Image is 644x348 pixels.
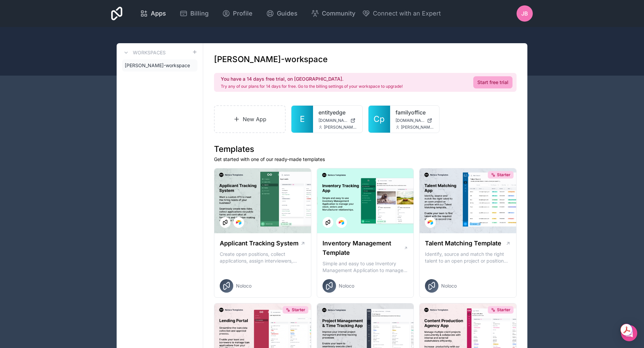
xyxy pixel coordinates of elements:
[374,114,385,125] span: Cp
[291,106,313,133] a: E
[324,125,357,130] span: [PERSON_NAME][EMAIL_ADDRESS][DOMAIN_NAME]
[373,9,441,18] span: Connect with an Expert
[214,54,328,65] h1: [PERSON_NAME]-workspace
[425,251,511,264] p: Identify, source and match the right talent to an open project or position with our Talent Matchi...
[401,125,434,130] span: [PERSON_NAME][EMAIL_ADDRESS][DOMAIN_NAME]
[214,144,517,155] h1: Templates
[214,156,517,163] p: Get started with one of our ready-made templates
[323,260,408,274] p: Simple and easy to use Inventory Management Application to manage your stock, orders and Manufact...
[122,59,197,72] a: [PERSON_NAME]-workspace
[125,62,190,69] span: [PERSON_NAME]-workspace
[323,239,404,258] h1: Inventory Management Template
[221,76,403,82] h2: You have a 14 days free trial, on [GEOGRAPHIC_DATA].
[151,9,166,18] span: Apps
[220,251,306,264] p: Create open positions, collect applications, assign interviewers, centralise candidate feedback a...
[221,84,403,89] p: Try any of our plans for 14 days for free. Go to the billing settings of your workspace to upgrade!
[236,220,241,225] img: Airtable Logo
[396,118,434,123] a: [DOMAIN_NAME]
[261,6,303,21] a: Guides
[428,220,433,225] img: Airtable Logo
[214,105,286,133] a: New App
[368,106,390,133] a: Cp
[277,9,297,18] span: Guides
[233,9,253,18] span: Profile
[133,49,166,56] h3: Workspaces
[318,108,357,116] a: entityedge
[396,118,425,123] span: [DOMAIN_NAME]
[339,283,354,289] span: Noloco
[318,118,357,123] a: [DOMAIN_NAME]
[441,283,457,289] span: Noloco
[122,49,166,57] a: Workspaces
[497,172,510,178] span: Starter
[425,239,501,248] h1: Talent Matching Template
[497,307,510,313] span: Starter
[217,6,258,21] a: Profile
[521,9,528,18] span: JB
[362,9,441,18] button: Connect with an Expert
[292,307,305,313] span: Starter
[300,114,305,125] span: E
[318,118,348,123] span: [DOMAIN_NAME]
[473,76,512,88] a: Start free trial
[306,6,361,21] a: Community
[322,9,355,18] span: Community
[220,239,299,248] h1: Applicant Tracking System
[396,108,434,116] a: familyoffice
[339,220,344,225] img: Airtable Logo
[135,6,171,21] a: Apps
[236,283,252,289] span: Noloco
[174,6,214,21] a: Billing
[190,9,209,18] span: Billing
